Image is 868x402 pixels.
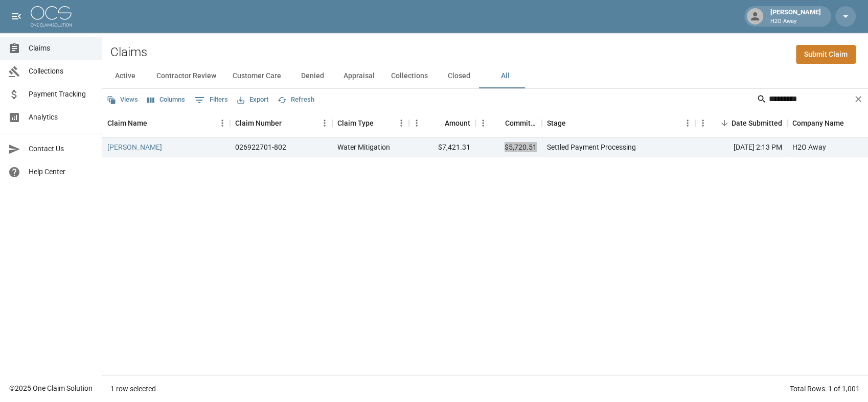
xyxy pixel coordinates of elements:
p: H2O Away [770,17,821,26]
div: Stage [547,109,566,137]
div: Claim Number [230,109,332,137]
div: [PERSON_NAME] [766,7,825,26]
div: Committed Amount [505,109,537,137]
button: Refresh [275,92,317,108]
div: Water Mitigation [337,142,390,152]
div: $5,720.51 [475,138,542,157]
div: Claim Type [337,109,374,137]
div: Amount [445,109,470,137]
button: Sort [147,116,162,130]
div: Committed Amount [475,109,542,137]
div: dynamic tabs [102,64,868,88]
button: Appraisal [335,64,383,88]
button: Clear [851,91,866,107]
div: Amount [409,109,475,137]
button: Sort [282,116,296,130]
img: ocs-logo-white-transparent.png [31,6,72,27]
button: Menu [475,115,491,131]
button: Sort [491,116,505,130]
div: Stage [542,109,695,137]
div: Total Rows: 1 of 1,001 [790,384,860,394]
div: © 2025 One Claim Solution [9,383,93,393]
button: Contractor Review [148,64,224,88]
button: Show filters [192,92,231,108]
div: 026922701-802 [235,142,286,152]
div: Claim Name [107,109,147,137]
button: Sort [566,116,580,130]
div: Date Submitted [695,109,787,137]
button: Menu [215,115,230,131]
button: Sort [374,116,388,130]
span: Help Center [29,167,94,177]
button: All [482,64,528,88]
button: Sort [717,116,732,130]
button: Sort [844,116,858,130]
div: $7,421.31 [409,138,475,157]
button: Menu [695,115,711,131]
button: Menu [680,115,695,131]
h2: Claims [110,45,147,60]
button: Sort [430,116,445,130]
button: Views [104,92,141,108]
a: [PERSON_NAME] [107,142,162,152]
div: Claim Type [332,109,409,137]
div: 1 row selected [110,384,156,394]
button: Select columns [145,92,188,108]
span: Payment Tracking [29,89,94,100]
div: Claim Name [102,109,230,137]
button: Menu [394,115,409,131]
div: H2O Away [792,142,826,152]
div: Date Submitted [732,109,782,137]
button: Customer Care [224,64,289,88]
button: Export [235,92,271,108]
button: Menu [317,115,332,131]
a: Submit Claim [796,45,856,64]
button: Closed [436,64,482,88]
div: Company Name [792,109,844,137]
div: Settled Payment Processing [547,142,636,152]
div: Search [757,91,866,109]
button: Menu [409,115,424,131]
span: Collections [29,66,94,77]
span: Contact Us [29,144,94,154]
button: Active [102,64,148,88]
button: Denied [289,64,335,88]
span: Analytics [29,112,94,123]
span: Claims [29,43,94,54]
div: [DATE] 2:13 PM [695,138,787,157]
button: Collections [383,64,436,88]
button: open drawer [6,6,27,27]
div: Claim Number [235,109,282,137]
